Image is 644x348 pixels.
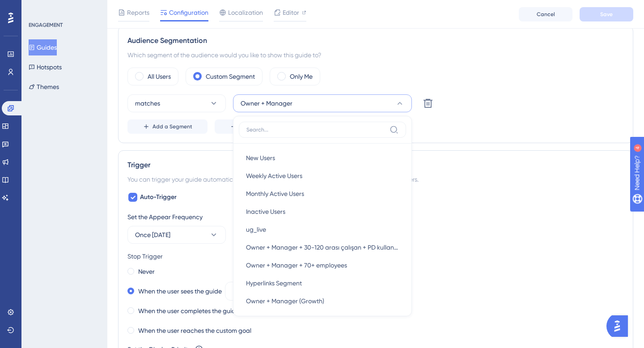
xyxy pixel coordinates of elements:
[239,274,406,292] button: Hyperlinks Segment
[239,256,406,274] button: Owner + Manager + 70+ employees
[246,126,386,133] input: Search...
[239,203,406,221] button: Inactive Users
[537,11,555,18] span: Cancel
[215,119,302,134] button: Create a Segment
[600,11,613,18] span: Save
[239,238,406,256] button: Owner + Manager + 30-120 arası çalışan + PD kullanmayan (Mentorluk Programı)
[127,160,624,170] div: Trigger
[127,94,226,112] button: matches
[239,292,406,310] button: Owner + Manager (Growth)
[246,296,324,306] span: Owner + Manager (Growth)
[246,260,347,271] span: Owner + Manager + 70+ employees
[138,266,155,277] label: Never
[233,94,412,112] button: Owner + Manager
[127,174,624,185] div: You can trigger your guide automatically when the target URL is visited, and/or use the custom tr...
[246,224,266,235] span: ug_live
[127,251,624,262] div: Stop Trigger
[169,7,208,18] span: Configuration
[246,170,302,181] span: Weekly Active Users
[239,185,406,203] button: Monthly Active Users
[127,7,149,18] span: Reports
[239,149,406,167] button: New Users
[138,325,251,336] label: When the user reaches the custom goal
[519,7,572,21] button: Cancel
[153,123,192,130] span: Add a Segment
[127,119,208,134] button: Add a Segment
[246,242,399,253] span: Owner + Manager + 30-120 arası çalışan + PD kullanmayan (Mentorluk Programı)
[29,39,57,55] button: Guides
[62,4,65,12] div: 4
[127,226,226,244] button: Once [DATE]
[239,221,406,238] button: ug_live
[241,98,292,109] span: Owner + Manager
[127,35,624,46] div: Audience Segmentation
[127,50,624,60] div: Which segment of the audience would you like to show this guide to?
[138,306,239,316] label: When the user completes the guide
[246,206,285,217] span: Inactive Users
[239,167,406,185] button: Weekly Active Users
[246,278,302,289] span: Hyperlinks Segment
[206,71,255,82] label: Custom Segment
[29,21,63,29] div: ENGAGEMENT
[127,212,624,222] div: Set the Appear Frequency
[580,7,633,21] button: Save
[246,188,304,199] span: Monthly Active Users
[21,2,56,13] span: Need Help?
[283,7,299,18] span: Editor
[246,153,275,163] span: New Users
[135,229,170,240] span: Once [DATE]
[148,71,171,82] label: All Users
[29,59,62,75] button: Hotspots
[29,79,59,95] button: Themes
[135,98,160,109] span: matches
[228,7,263,18] span: Localization
[290,71,313,82] label: Only Me
[606,313,633,340] iframe: UserGuiding AI Assistant Launcher
[138,286,222,297] label: When the user sees the guide
[140,192,177,203] span: Auto-Trigger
